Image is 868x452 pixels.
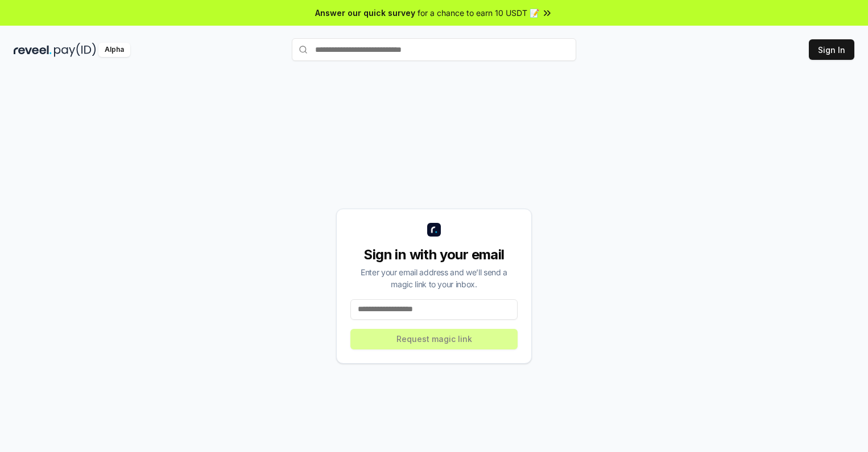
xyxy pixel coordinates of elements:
[315,7,415,19] span: Answer our quick survey
[350,246,518,264] div: Sign in with your email
[54,43,96,57] img: pay_id
[418,7,539,19] span: for a chance to earn 10 USDT 📝
[809,39,854,60] button: Sign In
[427,223,441,237] img: logo_small
[350,266,518,290] div: Enter your email address and we’ll send a magic link to your inbox.
[98,43,130,57] div: Alpha
[14,43,52,57] img: reveel_dark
